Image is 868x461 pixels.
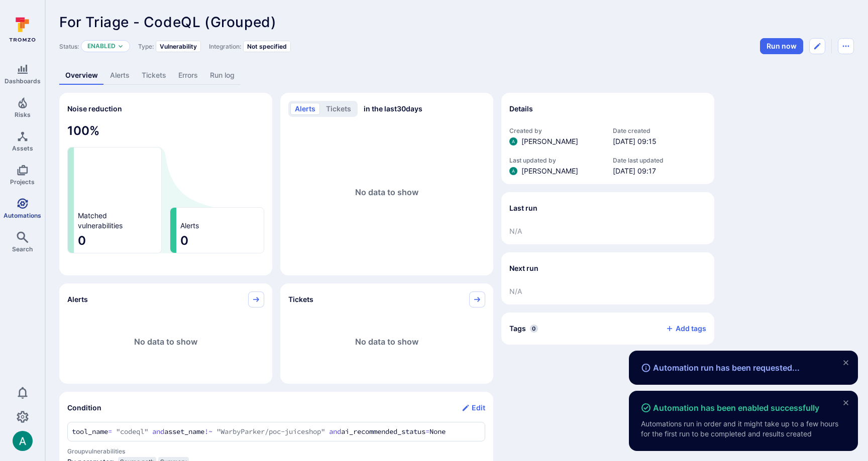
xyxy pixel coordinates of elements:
[12,245,33,253] span: Search
[15,111,31,118] span: Risks
[59,66,104,85] a: Overview
[156,41,201,52] div: Vulnerability
[4,212,41,219] span: Automations
[838,395,854,411] button: close
[118,43,124,49] button: Expand dropdown
[67,104,122,113] span: Noise reduction
[641,363,800,373] span: Automation run has been requested...
[658,321,706,337] button: Add tags
[509,167,517,175] img: ACg8ocLSa5mPYBaXNx3eFu_EmspyJX0laNWN7cXOFirfQ7srZveEpg=s96-c
[530,325,538,333] span: 0
[501,313,714,345] div: Collapse tags
[509,167,517,175] div: Arjan Dehar
[509,127,603,134] span: Created by
[247,43,287,50] span: Not specified
[209,43,241,50] span: Integration:
[67,403,101,413] h2: Condition
[67,447,485,455] span: Group vulnerabilities
[509,324,526,334] h2: Tags
[5,77,41,85] span: Dashboards
[509,137,517,145] div: Arjan Dehar
[180,221,199,231] span: Alerts
[613,127,706,134] span: Date created
[59,14,276,31] span: For Triage - CodeQL (Grouped)
[12,144,33,152] span: Assets
[760,38,803,54] button: Run automation
[59,283,272,384] div: Alerts pie widget
[87,42,116,50] button: Enabled
[59,43,79,50] span: Status:
[180,233,260,249] span: 0
[509,226,706,236] span: N/A
[321,103,356,115] button: tickets
[13,431,33,451] img: ACg8ocLSa5mPYBaXNx3eFu_EmspyJX0laNWN7cXOFirfQ7srZveEpg=s96-c
[641,419,846,439] span: Automations run in order and it might take up to a few hours for the first run to be completed an...
[509,157,603,164] span: Last updated by
[501,93,714,184] section: Details widget
[104,66,136,85] a: Alerts
[509,137,517,145] img: ACg8ocLSa5mPYBaXNx3eFu_EmspyJX0laNWN7cXOFirfQ7srZveEpg=s96-c
[136,66,172,85] a: Tickets
[13,431,33,451] div: Arjan Dehar
[521,166,578,176] span: [PERSON_NAME]
[509,263,538,273] h2: Next run
[364,104,422,114] span: in the last 30 days
[838,355,854,371] button: close
[641,403,819,413] span: Automation has been enabled successfully
[10,178,35,186] span: Projects
[509,104,533,114] h2: Details
[290,103,320,115] button: alerts
[521,136,578,146] span: [PERSON_NAME]
[613,166,706,176] span: [DATE] 09:17
[501,192,714,244] section: Last run widget
[72,426,481,437] textarea: Add condition
[809,38,825,54] button: Edit automation
[78,211,123,231] span: Matched vulnerabilities
[138,43,154,50] span: Type:
[355,187,418,197] span: No data to show
[280,93,493,275] div: Alerts/Tickets trend
[355,337,418,347] span: No data to show
[613,136,706,146] span: [DATE] 09:15
[172,66,204,85] a: Errors
[288,294,313,304] span: Tickets
[509,286,706,296] span: N/A
[509,203,537,213] h2: Last run
[280,283,493,384] div: Tickets pie widget
[462,400,485,416] button: Edit
[59,66,854,85] div: Automation tabs
[501,252,714,304] section: Next run widget
[78,233,157,249] span: 0
[67,294,88,304] span: Alerts
[67,123,264,139] span: 100 %
[134,337,197,347] span: No data to show
[613,157,706,164] span: Date last updated
[204,66,241,85] a: Run log
[838,38,854,54] button: Automation menu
